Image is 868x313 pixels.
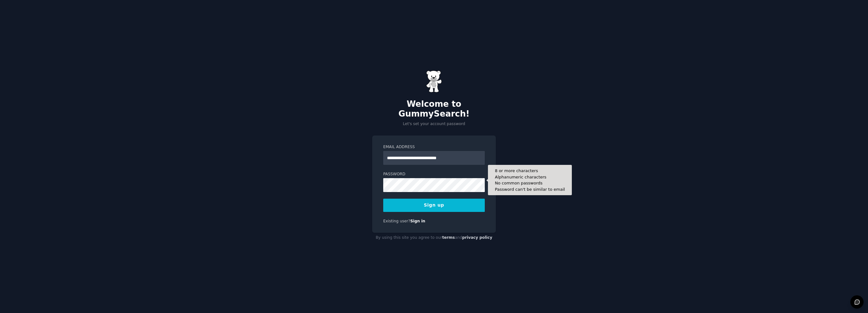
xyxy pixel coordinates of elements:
[372,121,496,127] p: Let's set your account password
[372,233,496,243] div: By using this site you agree to our and
[383,219,410,223] span: Existing user?
[410,219,425,223] a: Sign in
[383,172,485,177] label: Password
[372,99,496,119] h2: Welcome to GummySearch!
[383,199,485,212] button: Sign up
[383,144,485,150] label: Email Address
[442,235,455,240] a: terms
[426,70,442,93] img: Gummy Bear
[462,235,492,240] a: privacy policy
